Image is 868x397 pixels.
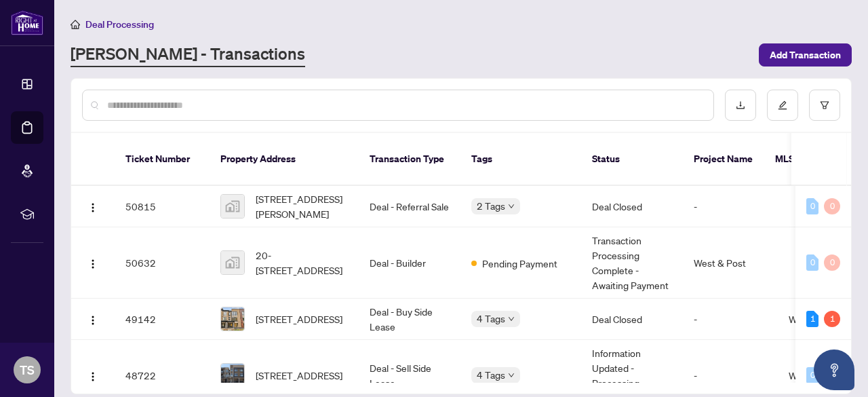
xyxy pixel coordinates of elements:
div: 1 [806,311,818,327]
td: Deal - Referral Sale [359,186,460,227]
th: MLS # [764,133,846,186]
th: Tags [460,133,581,186]
span: Pending Payment [482,256,557,271]
th: Ticket Number [115,133,210,186]
button: download [725,90,756,121]
button: Logo [82,364,104,386]
img: thumbnail-img [221,251,244,274]
span: home [71,20,80,29]
img: thumbnail-img [221,307,244,330]
button: Open asap [814,349,854,390]
span: [STREET_ADDRESS] [256,311,342,326]
span: 20-[STREET_ADDRESS] [256,248,348,278]
span: W12252257 [789,313,846,325]
span: Deal Processing [85,18,154,31]
img: Logo [87,259,98,269]
td: 49142 [115,299,210,340]
div: 0 [806,254,818,271]
td: Deal - Buy Side Lease [359,299,460,340]
td: Deal Closed [581,299,683,340]
span: download [736,100,745,110]
span: edit [778,100,787,110]
span: down [508,316,515,322]
span: Add Transaction [770,44,841,66]
div: 1 [824,311,840,327]
div: 0 [824,254,840,271]
div: 0 [824,198,840,214]
td: West & Post [683,227,778,299]
img: Logo [87,315,98,326]
td: Deal - Builder [359,227,460,299]
img: thumbnail-img [221,195,244,218]
span: filter [820,100,829,110]
button: Logo [82,252,104,273]
img: Logo [87,202,98,213]
td: 50815 [115,186,210,227]
td: 50632 [115,227,210,299]
td: - [683,299,778,340]
span: 2 Tags [477,198,505,214]
div: 0 [806,367,818,383]
button: Add Transaction [759,43,852,67]
div: 0 [806,198,818,214]
img: logo [11,10,43,35]
a: [PERSON_NAME] - Transactions [71,43,305,67]
span: down [508,372,515,379]
span: TS [20,360,35,379]
button: Logo [82,308,104,330]
td: Transaction Processing Complete - Awaiting Payment [581,227,683,299]
span: [STREET_ADDRESS] [256,368,342,383]
th: Transaction Type [359,133,460,186]
td: - [683,186,778,227]
button: Logo [82,195,104,217]
span: [STREET_ADDRESS][PERSON_NAME] [256,191,348,221]
span: down [508,203,515,210]
td: Deal Closed [581,186,683,227]
th: Property Address [210,133,359,186]
img: thumbnail-img [221,364,244,387]
span: 4 Tags [477,311,505,326]
th: Project Name [683,133,764,186]
img: Logo [87,371,98,382]
span: 4 Tags [477,367,505,383]
button: filter [809,90,840,121]
button: edit [767,90,798,121]
th: Status [581,133,683,186]
span: W12308835 [789,369,846,381]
